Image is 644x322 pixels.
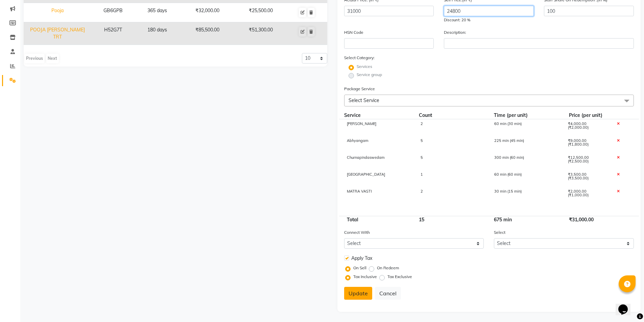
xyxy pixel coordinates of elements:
label: Connect With [344,229,370,236]
label: Tax Exclusive [387,274,412,280]
span: Select Service [349,97,379,103]
label: Select Category: [344,55,375,61]
label: Tax Inclusive [353,274,377,280]
label: On Redeem [377,265,399,271]
label: Description: [444,29,466,35]
div: 30 min (15 min) [489,190,563,201]
span: Apply Tax [351,255,372,262]
td: H52G7T [91,22,135,45]
td: POOJA [PERSON_NAME] TRT [24,22,91,45]
span: [PERSON_NAME] [347,121,376,126]
div: ₹3,500.00 (₹3,500.00) [563,173,612,184]
div: ₹31,000.00 [564,216,614,223]
div: ₹12,500.00 (₹2,500.00) [563,156,612,167]
span: 2 [420,189,423,194]
td: ₹25,500.00 [235,3,287,22]
td: 365 days [135,3,179,22]
div: Service [339,112,414,119]
div: ₹2,000.00 (₹1,000.00) [563,190,612,201]
button: Update [344,287,372,300]
label: Select [494,229,505,236]
div: 300 min (60 min) [489,156,563,167]
td: GB6GPB [91,3,135,22]
div: 675 min [489,216,564,223]
iframe: chat widget [616,295,637,315]
span: 5 [420,155,423,160]
span: Abhyangam [347,138,368,143]
div: Time (per unit) [489,112,564,119]
button: Cancel [375,287,401,300]
span: Discount: 20 % [444,18,470,22]
div: 225 min (45 min) [489,139,563,150]
td: 180 days [135,22,179,45]
div: Count [414,112,489,119]
div: 15 [414,216,489,223]
label: Services [357,64,372,70]
td: Pooja [24,3,91,22]
span: 5 [420,138,423,143]
td: ₹85,500.00 [179,22,235,45]
span: Total [344,214,361,225]
div: ₹9,000.00 (₹1,800.00) [563,139,612,150]
td: ₹32,000.00 [179,3,235,22]
label: Service group [357,72,382,78]
span: [GEOGRAPHIC_DATA] [347,172,385,177]
div: 60 min (60 min) [489,173,563,184]
div: ₹4,000.00 (₹2,000.00) [563,122,612,133]
label: Package Service [344,86,375,92]
span: 1 [420,172,423,177]
label: HSN Code [344,29,363,35]
div: 60 min (30 min) [489,122,563,133]
span: MATRA VASTI [347,189,372,194]
td: ₹51,300.00 [235,22,287,45]
label: On Sell [353,265,366,271]
span: 2 [420,121,423,126]
div: Price (per unit) [564,112,614,119]
span: Churnapindaswedam [347,155,385,160]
